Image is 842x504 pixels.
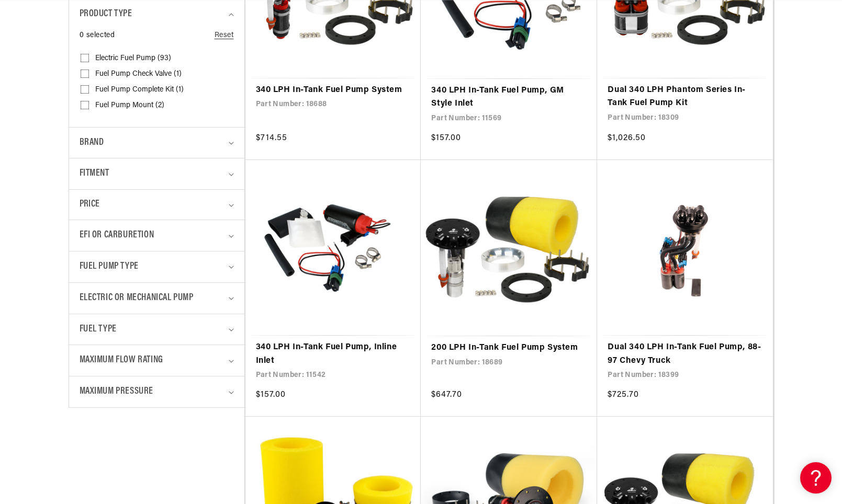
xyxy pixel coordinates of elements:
a: 200 LPH In-Tank Fuel Pump System [431,341,587,355]
summary: Brand (0 selected) [80,128,234,158]
a: 340 LPH In-Tank Fuel Pump, Inline Inlet [256,341,411,368]
span: Electric or Mechanical Pump [80,291,194,306]
a: 340 LPH In-Tank Fuel Pump, GM Style Inlet [431,84,587,111]
span: Fuel Type [80,322,117,337]
span: Maximum Flow Rating [80,353,163,368]
span: Electric Fuel Pump (93) [95,54,171,63]
span: Product type [80,7,132,22]
summary: Maximum Flow Rating (0 selected) [80,345,234,376]
summary: Fitment (0 selected) [80,158,234,189]
a: Dual 340 LPH In-Tank Fuel Pump, 88-97 Chevy Truck [608,341,762,368]
summary: Fuel Pump Type (0 selected) [80,251,234,282]
summary: Fuel Type (0 selected) [80,314,234,345]
a: Reset [215,30,234,41]
span: Fuel Pump Type [80,259,139,274]
span: Brand [80,135,104,151]
span: Fuel Pump Complete Kit (1) [95,85,184,95]
span: Fuel Pump Mount (2) [95,101,164,110]
span: EFI or Carburetion [80,228,154,243]
a: Dual 340 LPH Phantom Series In-Tank Fuel Pump Kit [608,84,762,110]
span: 0 selected [80,30,115,41]
a: 340 LPH In-Tank Fuel Pump System [256,84,411,97]
span: Maximum Pressure [80,384,154,399]
summary: Price [80,190,234,220]
summary: EFI or Carburetion (0 selected) [80,220,234,251]
summary: Electric or Mechanical Pump (0 selected) [80,283,234,314]
span: Fitment [80,166,109,181]
span: Fuel Pump Check Valve (1) [95,70,182,79]
span: Price [80,198,100,212]
summary: Maximum Pressure (0 selected) [80,376,234,407]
